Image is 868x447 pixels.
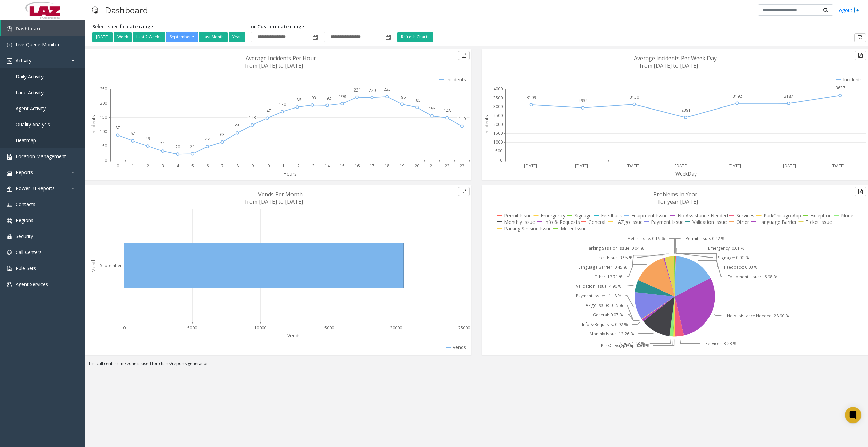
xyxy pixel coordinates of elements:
[658,198,698,205] text: for year [DATE]
[708,245,745,251] text: Emergency: 0.01 %
[584,302,623,308] text: LAZgo Issue: 0.15 %
[92,2,98,18] img: pageIcon
[100,114,107,120] text: 150
[166,32,198,42] button: September
[100,263,122,268] text: September
[251,163,254,169] text: 9
[400,163,404,169] text: 19
[102,143,107,149] text: 50
[246,54,316,62] text: Average Incidents Per Hour
[594,274,623,280] text: Other: 13.71 %
[100,129,107,134] text: 100
[16,153,66,160] span: Location Management
[229,32,245,42] button: Year
[619,341,645,346] text: None: 1.43 %
[1,20,85,36] a: Dashboard
[733,93,742,99] text: 3192
[429,106,436,112] text: 155
[339,94,346,99] text: 198
[115,125,120,131] text: 87
[236,163,239,169] text: 8
[493,95,503,101] text: 3500
[16,25,42,32] span: Dashboard
[384,32,392,42] span: Toggle popup
[832,163,845,169] text: [DATE]
[191,163,194,169] text: 5
[16,89,44,96] span: Lane Activity
[493,139,503,145] text: 1000
[16,249,42,255] span: Call Centers
[686,236,725,242] text: Permit Issue: 0.42 %
[384,86,391,92] text: 223
[854,33,866,42] button: Export to pdf
[283,170,297,177] text: Hours
[130,131,135,136] text: 67
[16,73,44,80] span: Daily Activity
[235,123,240,129] text: 95
[727,313,789,319] text: No Assistance Needed: 28.90 %
[147,163,149,169] text: 2
[295,163,300,169] text: 12
[855,187,866,196] button: Export to pdf
[254,325,266,331] text: 10000
[132,163,134,169] text: 1
[199,32,228,42] button: Last Month
[854,6,859,14] img: logout
[16,121,50,128] span: Quality Analysis
[16,281,48,287] span: Agent Services
[601,343,650,348] text: ParkChicago App: 0.66 %
[445,163,449,169] text: 22
[325,163,330,169] text: 14
[7,234,12,239] img: 'icon'
[836,85,845,91] text: 3637
[160,141,165,147] text: 31
[430,163,434,169] text: 21
[187,325,197,331] text: 5000
[615,343,648,348] text: Exception: 0.16 %
[458,325,470,331] text: 25000
[16,137,36,144] span: Heatmap
[175,144,180,150] text: 20
[7,26,12,32] img: 'icon'
[294,97,301,103] text: 186
[575,163,588,169] text: [DATE]
[114,32,132,42] button: Week
[783,163,796,169] text: [DATE]
[634,54,717,62] text: Average Incidents Per Week Day
[322,325,334,331] text: 15000
[500,157,502,163] text: 0
[784,93,794,99] text: 3187
[493,104,503,110] text: 3000
[415,163,419,169] text: 20
[630,94,639,100] text: 3130
[354,87,361,93] text: 221
[627,163,639,169] text: [DATE]
[675,163,688,169] text: [DATE]
[458,51,470,60] button: Export to pdf
[576,293,621,299] text: Payment Issue: 11.18 %
[7,186,12,192] img: 'icon'
[133,32,165,42] button: Last 2 Weeks
[105,157,107,163] text: 0
[16,169,33,176] span: Reports
[582,321,628,327] text: Info & Requests: 0.92 %
[310,163,315,169] text: 13
[444,108,451,114] text: 148
[414,97,421,103] text: 185
[675,170,697,177] text: WeekDay
[728,163,741,169] text: [DATE]
[16,41,60,48] span: Live Queue Monitor
[355,163,360,169] text: 16
[7,250,12,255] img: 'icon'
[7,154,12,160] img: 'icon'
[245,198,303,205] text: from [DATE] to [DATE]
[251,24,392,30] h5: or Custom date range
[85,361,868,370] div: The call center time zone is used for charts/reports generation
[399,94,406,100] text: 196
[705,341,737,346] text: Services: 3.53 %
[385,163,389,169] text: 18
[7,58,12,64] img: 'icon'
[280,163,285,169] text: 11
[117,163,119,169] text: 0
[7,218,12,223] img: 'icon'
